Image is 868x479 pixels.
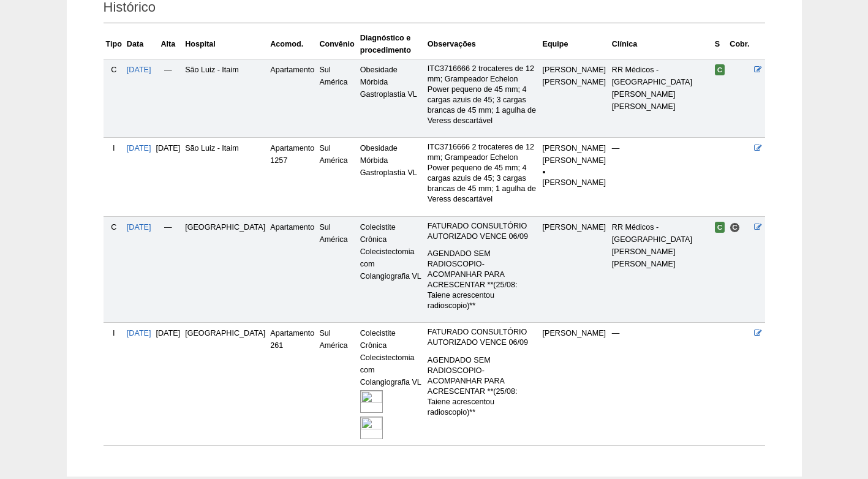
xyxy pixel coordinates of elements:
p: FATURADO CONSULTÓRIO AUTORIZADO VENCE 06/09 [428,221,538,242]
td: [PERSON_NAME] [540,59,609,137]
a: [DATE] [127,223,151,232]
a: [DATE] [127,329,151,338]
th: Tipo [104,29,124,59]
td: RR Médicos - [GEOGRAPHIC_DATA][PERSON_NAME][PERSON_NAME] [609,216,712,323]
p: AGENDADO SEM RADIOSCOPIO- ACOMPANHAR PARA ACRESCENTAR **(25/08: Taiene acrescentou radioscopio)** [428,355,538,418]
td: Apartamento [268,216,317,323]
td: [PERSON_NAME] [540,216,609,323]
td: Colecistite Crônica Colecistectomia com Colangiografia VL [358,216,425,323]
td: Sul América [317,138,357,216]
td: Apartamento 1257 [268,138,317,216]
td: — [154,59,183,137]
span: Confirmada [715,64,725,75]
td: Colecistite Crônica Colecistectomia com Colangiografia VL [358,323,425,446]
a: [DATE] [127,66,151,74]
td: Apartamento [268,59,317,137]
td: [PERSON_NAME] [540,138,609,216]
td: [PERSON_NAME] [540,323,609,446]
td: Sul América [317,323,357,446]
td: Obesidade Mórbida Gastroplastia VL [358,59,425,137]
div: [PERSON_NAME] [543,76,607,88]
p: ITC3716666 2 trocateres de 12 mm; Grampeador Echelon Power pequeno de 45 mm; 4 cargas azuis de 45... [428,142,538,205]
th: Alta [154,29,183,59]
div: I [106,327,122,339]
p: FATURADO CONSULTÓRIO AUTORIZADO VENCE 06/09 [428,327,538,348]
th: Cobr. [727,29,752,59]
td: Obesidade Mórbida Gastroplastia VL [358,138,425,216]
th: Observações [425,29,540,59]
th: Hospital [183,29,268,59]
li: [PERSON_NAME] [543,167,607,188]
th: Equipe [540,29,609,59]
td: — [609,138,712,216]
th: S [712,29,728,59]
div: C [106,221,122,233]
td: RR Médicos - [GEOGRAPHIC_DATA][PERSON_NAME][PERSON_NAME] [609,59,712,137]
p: AGENDADO SEM RADIOSCOPIO- ACOMPANHAR PARA ACRESCENTAR **(25/08: Taiene acrescentou radioscopio)** [428,249,538,311]
th: Data [124,29,154,59]
td: — [609,323,712,446]
div: [PERSON_NAME] [543,154,607,167]
a: [DATE] [127,144,151,153]
p: ITC3716666 2 trocateres de 12 mm; Grampeador Echelon Power pequeno de 45 mm; 4 cargas azuis de 45... [428,64,538,126]
td: [GEOGRAPHIC_DATA] [183,323,268,446]
td: — [154,216,183,323]
th: Convênio [317,29,357,59]
span: Consultório [730,222,740,233]
th: Clínica [609,29,712,59]
th: Diagnóstico e procedimento [358,29,425,59]
th: Acomod. [268,29,317,59]
div: I [106,142,122,154]
td: São Luiz - Itaim [183,59,268,137]
td: Sul América [317,59,357,137]
span: [DATE] [156,329,181,338]
span: [DATE] [156,144,181,153]
div: C [106,64,122,76]
td: [GEOGRAPHIC_DATA] [183,216,268,323]
td: Apartamento 261 [268,323,317,446]
span: Confirmada [715,222,725,233]
td: São Luiz - Itaim [183,138,268,216]
td: Sul América [317,216,357,323]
